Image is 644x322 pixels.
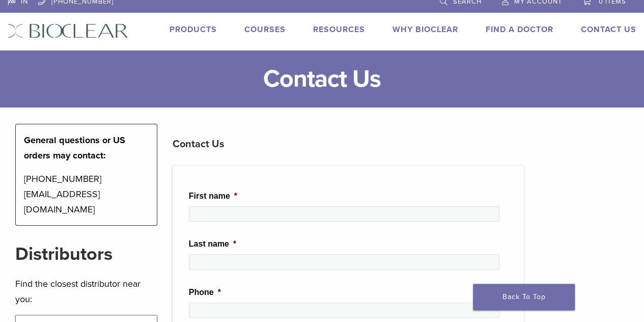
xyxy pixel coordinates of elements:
p: Find the closest distributor near you: [15,276,157,307]
label: Phone [189,287,221,298]
img: Bioclear [8,23,128,38]
label: First name [189,191,237,202]
a: Why Bioclear [393,24,458,35]
h3: Contact Us [173,132,524,156]
a: Back To Top [473,284,575,310]
h2: Distributors [15,242,157,266]
label: Last name [189,239,236,250]
a: Products [170,24,217,35]
a: Resources [313,24,365,35]
a: Find A Doctor [486,24,553,35]
strong: General questions or US orders may contact: [24,135,125,161]
a: Courses [244,24,286,35]
p: [PHONE_NUMBER] [EMAIL_ADDRESS][DOMAIN_NAME] [24,171,149,217]
a: Contact Us [581,24,636,35]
